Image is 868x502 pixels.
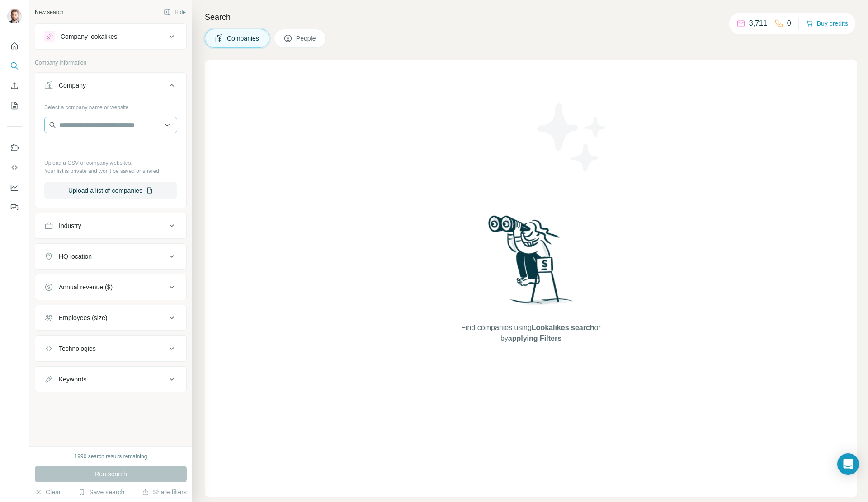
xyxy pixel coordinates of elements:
[227,34,260,43] span: Companies
[7,58,22,74] button: Search
[59,221,81,230] div: Industry
[35,59,187,67] p: Company information
[78,488,124,497] button: Save search
[749,18,767,29] p: 3,711
[205,11,857,23] h4: Search
[35,215,186,237] button: Industry
[59,283,113,292] div: Annual revenue ($)
[531,97,613,178] img: Surfe Illustration - Stars
[7,9,22,23] img: Avatar
[508,335,561,342] span: applying Filters
[59,252,92,261] div: HQ location
[44,159,177,167] p: Upload a CSV of company websites.
[59,81,86,90] div: Company
[35,246,186,267] button: HQ location
[7,199,22,215] button: Feedback
[787,18,791,29] p: 0
[44,167,177,175] p: Your list is private and won't be saved or shared.
[35,74,186,100] button: Company
[35,488,61,497] button: Clear
[7,159,22,176] button: Use Surfe API
[7,98,22,114] button: My lists
[59,344,96,353] div: Technologies
[7,38,22,54] button: Quick start
[7,179,22,195] button: Dashboard
[806,17,848,30] button: Buy credits
[7,78,22,94] button: Enrich CSV
[59,313,107,322] div: Employees (size)
[142,488,187,497] button: Share filters
[532,324,594,331] span: Lookalikes search
[157,5,192,19] button: Hide
[484,213,578,314] img: Surfe Illustration - Woman searching with binoculars
[35,368,186,390] button: Keywords
[35,307,186,329] button: Employees (size)
[35,8,63,16] div: New search
[35,338,186,359] button: Technologies
[61,32,117,41] div: Company lookalikes
[59,375,86,384] div: Keywords
[837,453,859,475] div: Open Intercom Messenger
[7,139,22,156] button: Use Surfe on LinkedIn
[296,34,317,43] span: People
[75,452,147,460] div: 1990 search results remaining
[35,26,186,47] button: Company lookalikes
[35,276,186,298] button: Annual revenue ($)
[44,182,177,199] button: Upload a list of companies
[44,100,177,112] div: Select a company name or website
[458,322,603,344] span: Find companies using or by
